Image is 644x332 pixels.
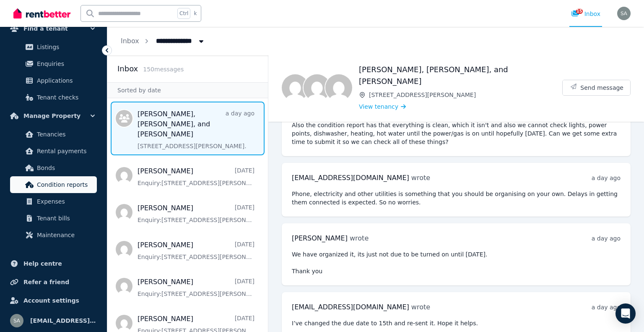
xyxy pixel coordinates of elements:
span: View tenancy [359,102,398,111]
span: Ctrl [177,8,190,19]
h1: [PERSON_NAME], [PERSON_NAME], and [PERSON_NAME] [359,64,562,87]
span: Listings [37,42,93,52]
span: Applications [37,76,93,86]
a: [PERSON_NAME][DATE]Enquiry:[STREET_ADDRESS][PERSON_NAME]. [138,203,254,224]
a: Applications [10,72,97,89]
a: Help centre [7,255,100,272]
a: Enquiries [10,55,97,72]
a: Tenant bills [10,210,97,227]
a: Condition reports [10,176,97,193]
span: 150 message s [143,66,184,73]
span: Tenancies [37,129,93,139]
a: Maintenance [10,227,97,243]
time: a day ago [592,175,621,181]
span: k [194,10,197,17]
span: Rental payments [37,146,93,156]
img: Hayley Devent [304,74,330,101]
img: savim83@gmail.com [10,314,23,327]
span: Send message [580,84,623,92]
a: Inbox [121,37,139,45]
time: a day ago [592,304,621,311]
a: Rental payments [10,143,97,159]
time: a day ago [592,235,621,242]
span: wrote [411,303,430,311]
span: [EMAIL_ADDRESS][DOMAIN_NAME] [30,316,97,326]
a: Bonds [10,159,97,176]
span: wrote [411,174,430,182]
span: Account settings [23,295,79,306]
span: Enquiries [37,59,93,69]
span: Help centre [23,259,62,269]
a: [PERSON_NAME], [PERSON_NAME], and [PERSON_NAME]a day ago[STREET_ADDRESS][PERSON_NAME]. [138,109,254,150]
span: [PERSON_NAME] [292,234,348,242]
span: Bonds [37,163,93,173]
pre: I’ve changed the due date to 15th and re-sent it. Hope it helps. [292,319,621,327]
button: Send message [563,80,630,95]
span: Maintenance [37,230,93,240]
button: Find a tenant [7,20,100,37]
div: Sorted by date [107,82,268,98]
span: Condition reports [37,180,93,190]
span: 15 [576,9,583,14]
a: Refer a friend [7,274,100,290]
div: Inbox [571,10,600,18]
a: Account settings [7,292,100,309]
div: Open Intercom Messenger [615,303,636,324]
a: Listings [10,39,97,55]
span: wrote [350,234,369,242]
span: Tenant checks [37,92,93,102]
a: View tenancy [359,102,406,111]
img: RentBetter [13,7,70,20]
pre: Phone, electricity and other utilities is something that you should be organising on your own. De... [292,190,621,207]
span: Tenant bills [37,213,93,223]
a: Tenancies [10,126,97,143]
span: Find a tenant [23,24,68,34]
a: Tenant checks [10,89,97,106]
span: Expenses [37,196,93,207]
a: Expenses [10,193,97,210]
nav: Breadcrumb [107,27,219,55]
img: Michael O'Lynn [325,74,352,101]
img: savim83@gmail.com [617,7,631,20]
span: [EMAIL_ADDRESS][DOMAIN_NAME] [292,174,409,182]
span: [EMAIL_ADDRESS][DOMAIN_NAME] [292,303,409,311]
span: [STREET_ADDRESS][PERSON_NAME] [369,91,562,99]
a: [PERSON_NAME][DATE]Enquiry:[STREET_ADDRESS][PERSON_NAME]. [138,240,254,261]
a: [PERSON_NAME][DATE]Enquiry:[STREET_ADDRESS][PERSON_NAME]. [138,277,254,298]
button: Manage Property [7,107,100,124]
a: [PERSON_NAME][DATE]Enquiry:[STREET_ADDRESS][PERSON_NAME]. [138,166,254,187]
span: Refer a friend [23,277,69,287]
h2: Inbox [117,63,138,75]
img: Ashleigh O'Lynn [282,74,309,101]
pre: We have organized it, its just not due to be turned on until [DATE]. Thank you [292,250,621,275]
span: Manage Property [23,111,80,121]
